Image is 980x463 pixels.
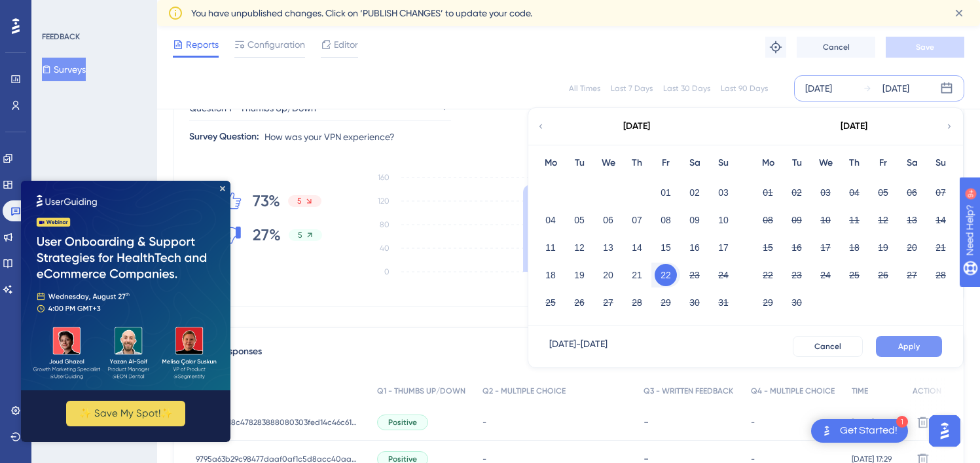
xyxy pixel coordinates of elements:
button: 17 [712,236,735,259]
button: 01 [655,181,677,204]
button: Apply [876,336,942,357]
button: 21 [930,236,952,259]
button: 10 [814,209,837,231]
button: 29 [757,291,779,314]
button: 25 [843,264,865,286]
button: 21 [626,264,648,286]
button: 13 [901,209,923,231]
div: All Times [569,83,600,94]
span: Apply [898,341,920,352]
button: 25 [539,291,562,314]
div: Su [926,155,955,171]
button: ✨ Save My Spot!✨ [45,220,164,246]
div: Sa [680,155,709,171]
span: Save [916,42,934,52]
span: 5 [297,196,302,206]
button: 16 [683,236,706,259]
iframe: UserGuiding AI Assistant Launcher [925,411,964,451]
span: 73% [253,191,280,212]
button: 26 [872,264,894,286]
span: 5 [298,230,302,240]
button: 14 [626,236,648,259]
tspan: 120 [378,196,390,206]
button: 24 [712,264,735,286]
button: 17 [814,236,837,259]
span: Cancel [814,341,841,352]
span: Need Help? [31,3,82,19]
button: 20 [901,236,923,259]
div: - [644,416,738,428]
span: - [751,417,755,428]
span: Q1 - THUMBS UP/DOWN [377,386,465,396]
button: 16 [786,236,808,259]
button: 09 [683,209,706,231]
button: 05 [872,181,894,204]
button: 11 [843,209,865,231]
span: How was your VPN experience? [264,129,395,145]
div: Sa [898,155,926,171]
tspan: 160 [378,173,390,182]
div: [DATE] [805,81,832,96]
button: 07 [930,181,952,204]
span: 0009d3218c478283888080303fed14c46c61e6b3b8f55963a2671dac3afb3907 [196,417,359,428]
button: 10 [712,209,735,231]
span: Reports [186,37,219,52]
div: Fr [869,155,898,171]
div: [DATE] - [DATE] [549,336,608,357]
button: 08 [655,209,677,231]
div: Tu [782,155,811,171]
span: Q4 - MULTIPLE CHOICE [751,386,835,396]
div: Su [709,155,738,171]
button: 23 [683,264,706,286]
button: 31 [712,291,735,314]
span: Q3 - WRITTEN FEEDBACK [644,386,733,396]
span: 27% [253,225,281,246]
button: 03 [814,181,837,204]
button: 23 [786,264,808,286]
button: 19 [568,264,590,286]
button: 27 [597,291,619,314]
button: Save [886,37,964,58]
button: 27 [901,264,923,286]
span: Cancel [823,42,850,52]
tspan: 0 [384,267,390,276]
div: Last 7 Days [611,83,653,94]
button: 03 [712,181,735,204]
span: Configuration [247,37,305,52]
button: 11 [539,236,562,259]
tspan: 80 [380,220,390,229]
button: 18 [539,264,562,286]
button: Surveys [42,58,86,81]
button: 19 [872,236,894,259]
button: 28 [626,291,648,314]
button: 26 [568,291,590,314]
button: 04 [539,209,562,231]
button: 15 [757,236,779,259]
button: 29 [655,291,677,314]
button: 07 [626,209,648,231]
div: Get Started! [840,424,898,438]
span: [DATE] 18:06 [852,417,894,428]
div: Th [623,155,651,171]
button: 14 [930,209,952,231]
button: 12 [568,236,590,259]
button: 15 [655,236,677,259]
div: We [811,155,840,171]
button: 02 [786,181,808,204]
div: We [594,155,623,171]
button: 28 [930,264,952,286]
div: Open Get Started! checklist, remaining modules: 1 [811,419,908,443]
div: Mo [536,155,565,171]
button: 20 [597,264,619,286]
span: You have unpublished changes. Click on ‘PUBLISH CHANGES’ to update your code. [191,5,532,21]
button: 05 [568,209,590,231]
div: 9+ [89,7,97,17]
button: 06 [597,209,619,231]
tspan: 40 [380,244,390,253]
button: 24 [814,264,837,286]
span: Positive [388,417,417,428]
button: 06 [901,181,923,204]
button: 02 [683,181,706,204]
